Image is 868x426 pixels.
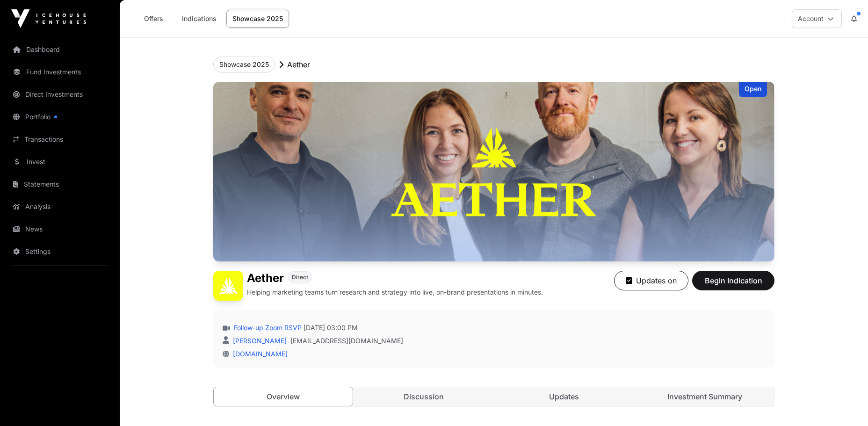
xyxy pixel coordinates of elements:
p: Aether [287,59,310,70]
a: Transactions [7,129,112,150]
button: Begin Indication [692,271,774,290]
a: Fund Investments [7,62,112,82]
img: Aether [213,82,774,261]
span: Begin Indication [704,275,763,286]
a: Statements [7,174,112,195]
a: Begin Indication [692,280,774,289]
img: Icehouse Ventures Logo [11,9,86,28]
nav: Tabs [214,387,774,406]
a: Indications [176,10,223,28]
a: [PERSON_NAME] [231,337,287,345]
a: Updates [495,387,634,406]
div: Open [739,82,767,97]
a: Settings [7,241,112,262]
a: Follow-up Zoom RSVP [232,323,302,332]
button: Showcase 2025 [213,57,275,72]
a: Investment Summary [636,387,774,406]
p: Helping marketing teams turn research and strategy into live, on-brand presentations in minutes. [247,288,543,297]
a: Offers [135,10,172,28]
button: Updates on [614,271,688,290]
a: Portfolio [7,107,112,127]
a: Invest [7,152,112,172]
a: Discussion [354,387,493,406]
img: Aether [213,271,243,301]
span: [DATE] 03:00 PM [304,323,358,332]
a: Showcase 2025 [226,10,289,28]
a: Dashboard [7,39,112,60]
a: News [7,219,112,239]
h1: Aether [247,271,284,286]
a: [DOMAIN_NAME] [229,350,288,358]
a: Direct Investments [7,84,112,105]
button: Account [792,9,842,28]
a: Overview [213,387,353,406]
span: Direct [292,274,308,281]
a: Analysis [7,196,112,217]
a: [EMAIL_ADDRESS][DOMAIN_NAME] [290,336,403,346]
